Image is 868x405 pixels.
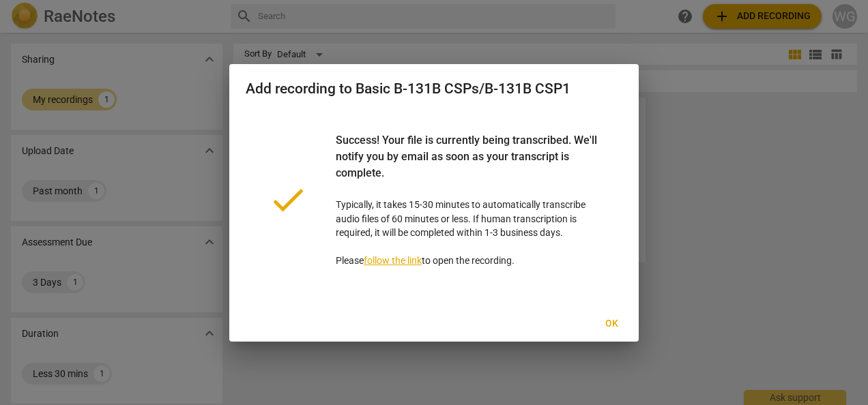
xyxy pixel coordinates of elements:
span: done [267,179,308,220]
h2: Add recording to Basic B-131B CSPs/B-131B CSP1 [246,80,622,97]
div: Success! Your file is currently being transcribed. We'll notify you by email as soon as your tran... [336,132,601,198]
span: Ok [601,317,622,331]
button: Ok [590,312,633,336]
p: Typically, it takes 15-30 minutes to automatically transcribe audio files of 60 minutes or less. ... [336,132,601,268]
a: follow the link [364,255,422,266]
